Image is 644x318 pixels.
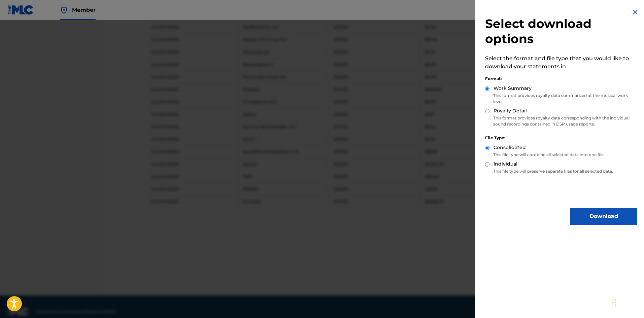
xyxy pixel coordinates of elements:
label: Individual [494,161,517,168]
label: Work Summary [494,85,532,92]
div: Widget de chat [610,286,644,318]
p: This format provides royalty data corresponding with the individual sound recordings contained in... [485,115,637,127]
label: Royalty Detail [494,107,527,114]
img: MLC Logo [8,5,34,15]
p: This file type will combine all selected data into one file. [485,152,637,158]
p: This file type will preserve separate files for all selected data. [485,168,637,174]
div: Format: [485,76,637,82]
button: Download [570,208,637,225]
p: Select the format and file type that you would like to download your statements in. [485,55,637,71]
iframe: Chat Widget [610,286,644,318]
div: File Type: [485,135,637,141]
p: This format provides royalty data summarized at the musical work level. [485,93,637,105]
img: Top Rightsholder [60,6,68,14]
h2: Select download options [485,16,637,46]
label: Consolidated [494,144,526,151]
span: Member [72,6,96,14]
div: Arrastrar [612,292,616,313]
